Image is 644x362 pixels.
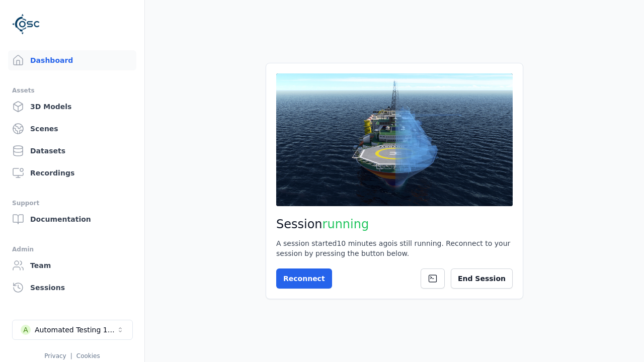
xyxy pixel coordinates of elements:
[12,320,133,340] button: Select a workspace
[8,141,136,161] a: Datasets
[35,325,116,335] div: Automated Testing 1 - Playwright
[70,352,72,359] span: |
[8,97,136,117] a: 3D Models
[76,352,100,359] a: Cookies
[8,255,136,276] a: Team
[276,238,513,258] div: A session started 10 minutes ago is still running. Reconnect to your session by pressing the butt...
[323,217,369,231] span: running
[8,50,136,70] a: Dashboard
[12,243,132,255] div: Admin
[8,278,136,298] a: Sessions
[276,216,513,232] h2: Session
[451,268,513,289] button: End Session
[276,268,332,289] button: Reconnect
[12,10,40,38] img: Logo
[21,325,31,335] div: A
[44,352,66,359] a: Privacy
[12,84,132,97] div: Assets
[8,163,136,183] a: Recordings
[8,119,136,139] a: Scenes
[8,209,136,229] a: Documentation
[12,197,132,209] div: Support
